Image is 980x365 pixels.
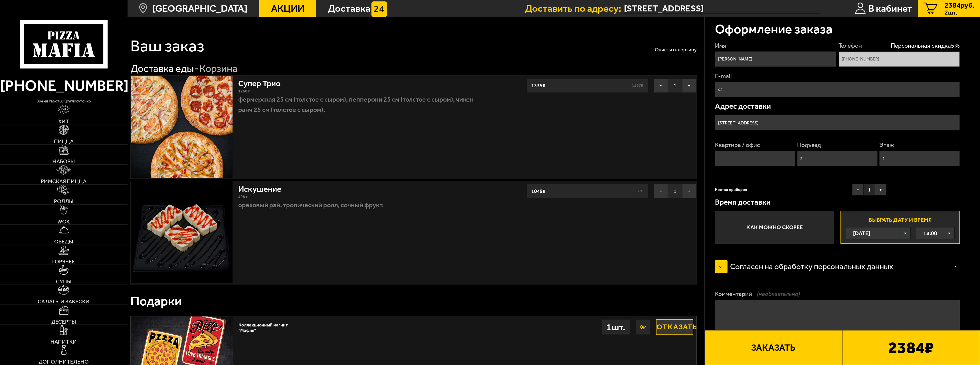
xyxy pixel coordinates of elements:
span: Римская пицца [41,179,86,184]
s: 1287 ₽ [630,189,645,193]
input: Имя [715,51,836,67]
label: Квартира / офис [715,141,795,149]
h3: Оформление заказа [715,23,833,36]
input: Ваш адрес доставки [624,3,820,14]
div: 1 шт. [602,319,630,335]
s: 1567 ₽ [630,84,645,88]
button: − [654,184,668,198]
span: [DATE] [853,227,870,239]
span: Доставить по адресу: [525,4,624,13]
p: Адрес доставки [715,102,960,110]
h1: Ваш заказ [130,38,204,54]
div: Корзина [199,62,238,75]
span: (необязательно) [757,290,800,298]
span: Хит [58,119,69,124]
span: Дополнительно [39,359,89,364]
button: − [852,184,864,195]
label: Имя [715,41,836,50]
span: Наборы [52,159,75,164]
span: 2384 руб. [945,2,974,9]
label: Согласен на обработку персональных данных [715,257,904,277]
span: Кол-во приборов [715,188,747,192]
span: Обеды [54,239,73,244]
input: @ [715,82,960,97]
span: WOK [57,219,70,224]
span: 1260 г [238,89,250,94]
span: [GEOGRAPHIC_DATA] [152,4,247,13]
a: Супер Трио [238,75,291,88]
span: Санкт-Петербург, Пискарёвский проспект, 1 [624,3,820,14]
button: Очистить корзину [655,47,697,52]
p: Время доставки [715,198,960,206]
button: Заказать [704,330,842,365]
button: + [682,184,696,198]
strong: 0 ₽ [639,322,647,332]
label: Как можно скорее [715,211,834,244]
span: 1 [668,184,682,198]
span: Пицца [54,139,74,144]
button: + [682,78,696,93]
span: Горячее [52,259,75,264]
span: Десерты [51,319,76,324]
span: Доставка [328,4,370,13]
a: Искушение [238,181,292,194]
input: +7 ( [838,51,960,67]
span: Роллы [54,199,73,204]
span: Акции [271,4,304,13]
button: − [654,78,668,93]
strong: 1049 ₽ [530,186,547,197]
b: 2384 ₽ [888,340,934,356]
button: + [875,184,886,195]
label: E-mail [715,72,960,80]
span: 1 [668,78,682,93]
p: Фермерская 25 см (толстое с сыром), Пепперони 25 см (толстое с сыром), Чикен Ранч 25 см (толстое ... [238,94,486,115]
label: Выбрать дату и время [840,211,960,244]
label: Комментарий [715,290,960,298]
strong: 1335 ₽ [530,80,547,91]
h3: Подарки [130,295,182,308]
span: В кабинет [868,4,912,13]
span: Напитки [50,339,77,344]
img: 15daf4d41897b9f0e9f617042186c801.svg [371,1,387,17]
label: Подъезд [797,141,878,149]
span: 2 шт. [945,9,974,15]
span: 14:00 [923,227,937,239]
span: Персональная скидка 5 % [891,41,960,50]
span: 1 [864,184,875,195]
span: Салаты и закуски [38,299,90,304]
span: Супы [56,279,71,284]
p: Ореховый рай, Тропический ролл, Сочный фрукт. [238,200,486,210]
label: Телефон [838,41,960,50]
a: Доставка еды- [130,62,199,74]
div: Коллекционный магнит "Мафия" [239,319,297,333]
label: Этаж [879,141,960,149]
button: Отказаться [656,319,693,335]
span: 498 г [238,194,248,199]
